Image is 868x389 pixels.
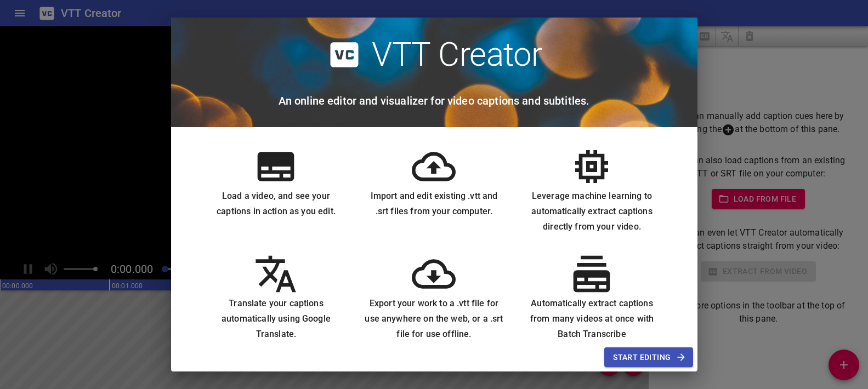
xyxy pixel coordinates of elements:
[521,296,662,342] h6: Automatically extract captions from many videos at once with Batch Transcribe
[372,35,542,75] h2: VTT Creator
[364,296,504,342] h6: Export your work to a .vtt file for use anywhere on the web, or a .srt file for use offline.
[604,347,693,368] button: Start Editing
[206,296,347,342] h6: Translate your captions automatically using Google Translate.
[206,188,347,219] h6: Load a video, and see your captions in action as you edit.
[521,188,662,234] h6: Leverage machine learning to automatically extract captions directly from your video.
[279,92,590,110] h6: An online editor and visualizer for video captions and subtitles.
[613,351,684,364] span: Start Editing
[364,188,504,219] h6: Import and edit existing .vtt and .srt files from your computer.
